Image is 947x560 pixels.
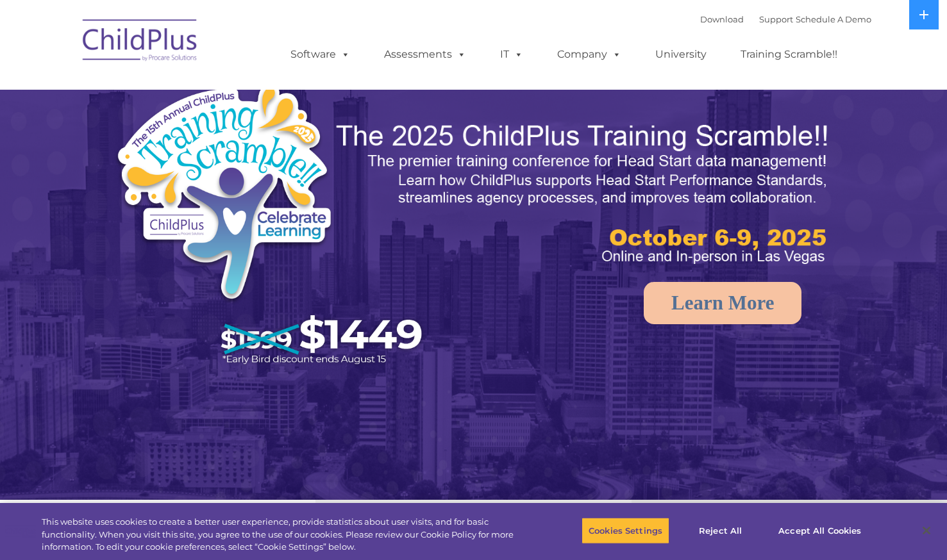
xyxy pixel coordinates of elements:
a: Software [278,42,363,67]
span: Last name [178,85,217,94]
button: Close [912,516,941,545]
button: Cookies Settings [582,517,669,544]
a: Schedule A Demo [796,14,871,24]
a: University [642,42,719,67]
button: Accept All Cookies [771,517,868,544]
a: Training Scramble!! [728,42,850,67]
a: Download [700,14,744,24]
span: Phone number [178,137,233,147]
a: Support [759,14,793,24]
a: Company [544,42,634,67]
a: Learn More [644,282,801,324]
div: This website uses cookies to create a better user experience, provide statistics about user visit... [42,516,521,554]
img: ChildPlus by Procare Solutions [76,10,205,74]
a: IT [487,42,536,67]
font: | [700,14,871,24]
button: Reject All [680,517,760,544]
a: Assessments [371,42,479,67]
